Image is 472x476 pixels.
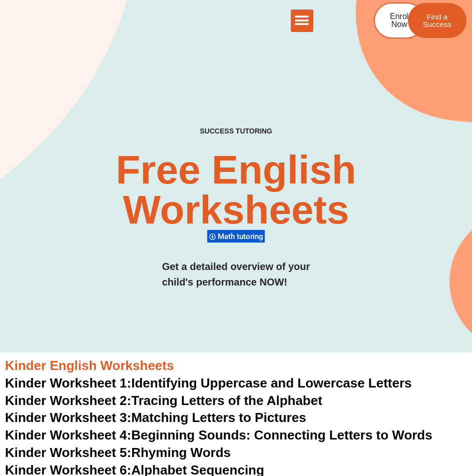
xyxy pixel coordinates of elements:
span: Math tutoring [218,232,266,241]
div: Math tutoring [207,229,265,243]
span: Kinder Worksheet 5: [5,445,131,460]
a: Enrol Now [374,2,424,38]
span: Kinder Worksheet 2: [5,393,131,408]
span: Enrol Now [390,12,408,28]
span: Kinder Worksheet 4: [5,427,131,442]
a: Find a Success [408,3,466,38]
span: Kinder Worksheet 3: [5,410,131,425]
h4: SUCCESS TUTORING​ [173,127,299,135]
div: Menu Toggle [291,9,313,32]
h2: Free English Worksheets​ [96,150,376,230]
a: Kinder Worksheet 4:Beginning Sounds: Connecting Letters to Words [5,427,432,442]
a: Kinder Worksheet 3:Matching Letters to Pictures [5,410,306,425]
span: Kinder Worksheet 1: [5,375,131,390]
span: Find a Success [423,13,451,28]
a: Kinder Worksheet 5:Rhyming Words [5,445,231,460]
a: Kinder Worksheet 1:Identifying Uppercase and Lowercase Letters [5,375,412,390]
h3: Get a detailed overview of your child's performance NOW! [162,259,310,290]
h3: Kinder English Worksheets [5,357,467,374]
a: Kinder Worksheet 2:Tracing Letters of the Alphabet [5,393,322,408]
